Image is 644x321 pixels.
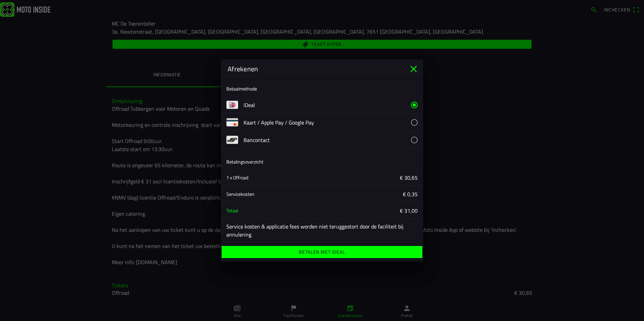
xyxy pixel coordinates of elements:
[327,207,418,215] ion-label: € 31,00
[226,116,238,128] img: payment-card.png
[226,85,257,92] ion-label: Betaalmethode
[408,64,419,74] ion-icon: close
[221,64,408,74] ion-title: Afrekenen
[299,250,345,254] ion-label: Betalen met iDeal
[226,134,238,146] img: payment-bancontact.png
[226,190,255,198] ion-text: Servicekosten
[226,99,238,111] img: payment-ideal.png
[327,174,418,182] ion-label: € 30,65
[226,207,238,214] ion-text: Totaal
[226,222,418,239] ion-label: Service kosten & applicatie fees worden niet teruggestort door de faciliteit bij annulering.
[226,174,248,181] ion-text: 1 x Offroad
[226,158,263,165] ion-label: Betalingsoverzicht
[327,190,418,198] ion-label: € 0,35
